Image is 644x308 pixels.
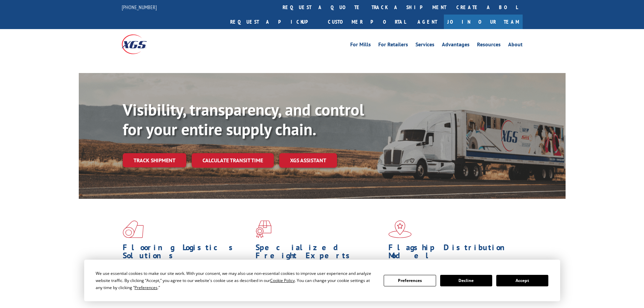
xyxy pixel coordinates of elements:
[378,42,408,49] a: For Retailers
[123,220,144,238] img: xgs-icon-total-supply-chain-intelligence-red
[122,4,157,10] a: [PHONE_NUMBER]
[123,243,251,263] h1: Flooring Logistics Solutions
[496,275,548,286] button: Accept
[123,153,186,167] a: Track shipment
[477,42,501,49] a: Resources
[350,42,371,49] a: For Mills
[256,220,271,238] img: xgs-icon-focused-on-flooring-red
[444,15,523,29] a: Join Our Team
[123,99,364,140] b: Visibility, transparency, and control for your entire supply chain.
[415,42,434,49] a: Services
[440,275,492,286] button: Decline
[323,15,411,29] a: Customer Portal
[388,220,412,238] img: xgs-icon-flagship-distribution-model-red
[84,260,560,301] div: Cookie Consent Prompt
[442,42,470,49] a: Advantages
[256,243,383,263] h1: Specialized Freight Experts
[225,15,323,29] a: Request a pickup
[279,153,337,168] a: XGS ASSISTANT
[411,15,444,29] a: Agent
[96,270,376,291] div: We use essential cookies to make our site work. With your consent, we may also use non-essential ...
[388,243,516,263] h1: Flagship Distribution Model
[192,153,274,168] a: Calculate transit time
[508,42,523,49] a: About
[384,275,436,286] button: Preferences
[270,278,295,283] span: Cookie Policy
[135,285,158,290] span: Preferences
